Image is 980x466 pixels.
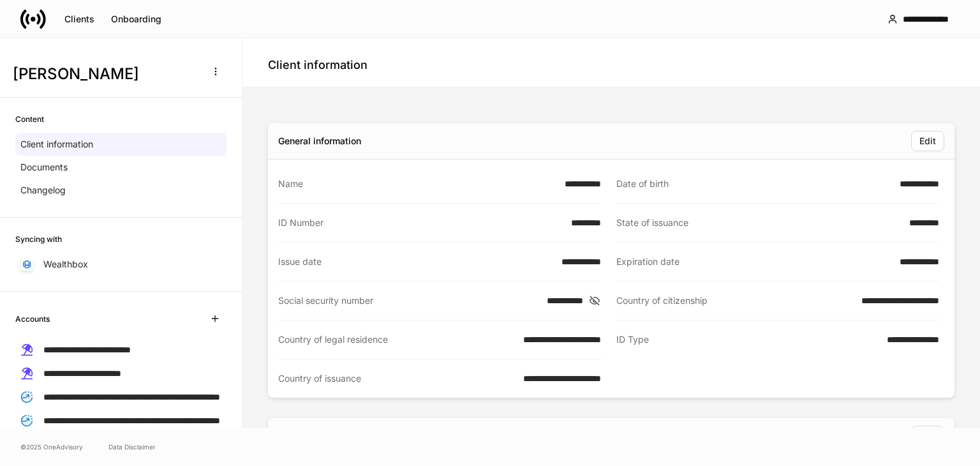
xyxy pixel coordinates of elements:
[20,138,93,151] p: Client information
[616,255,892,268] div: Expiration date
[15,313,50,325] h6: Accounts
[278,333,516,346] div: Country of legal residence
[268,57,367,73] h4: Client information
[15,253,226,276] a: Wealthbox
[616,216,902,229] div: State of issuance
[13,64,197,84] h3: [PERSON_NAME]
[278,255,554,268] div: Issue date
[278,372,516,385] div: Country of issuance
[20,184,66,197] p: Changelog
[616,177,892,190] div: Date of birth
[64,15,94,24] div: Clients
[278,177,557,190] div: Name
[56,9,103,29] button: Clients
[919,137,936,146] div: Edit
[15,156,226,179] a: Documents
[278,294,539,307] div: Social security number
[20,161,68,174] p: Documents
[43,258,88,271] p: Wealthbox
[15,179,226,202] a: Changelog
[111,15,161,24] div: Onboarding
[15,133,226,156] a: Client information
[278,135,361,147] div: General information
[278,216,563,229] div: ID Number
[15,233,62,245] h6: Syncing with
[616,333,879,347] div: ID Type
[616,294,854,307] div: Country of citizenship
[108,442,156,452] a: Data Disclaimer
[103,9,170,29] button: Onboarding
[20,442,83,452] span: © 2025 OneAdvisory
[911,131,944,151] button: Edit
[15,113,44,125] h6: Content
